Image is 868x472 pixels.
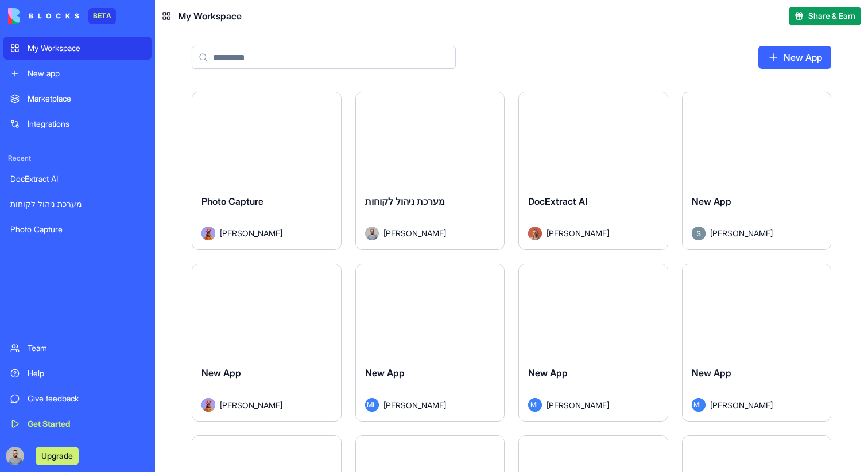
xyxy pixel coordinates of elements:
span: New App [692,196,731,207]
a: DocExtract AIAvatar[PERSON_NAME] [518,92,668,250]
a: New AppAvatar[PERSON_NAME] [192,264,342,422]
div: My Workspace [28,42,145,54]
a: Photo Capture [3,218,152,241]
a: Team [3,337,152,360]
a: Help [3,362,152,385]
a: Upgrade [36,450,79,461]
img: Avatar [528,227,542,240]
span: Photo Capture [201,196,263,207]
span: ML [528,398,542,412]
span: [PERSON_NAME] [547,399,609,411]
span: New App [365,367,405,379]
a: מערכת ניהול לקוחותAvatar[PERSON_NAME] [355,92,505,250]
span: DocExtract AI [528,196,587,207]
span: [PERSON_NAME] [710,227,773,239]
a: New AppML[PERSON_NAME] [682,264,832,422]
span: ML [692,398,706,412]
span: New App [528,367,568,379]
img: logo [8,8,79,24]
div: Give feedback [28,393,145,404]
a: New app [3,62,152,85]
span: [PERSON_NAME] [220,227,282,239]
a: Integrations [3,112,152,135]
div: Get Started [28,418,145,430]
div: New app [28,68,145,79]
div: מערכת ניהול לקוחות [10,198,145,210]
a: Photo CaptureAvatar[PERSON_NAME] [192,92,342,250]
span: [PERSON_NAME] [383,227,446,239]
span: ML [365,398,379,412]
span: New App [201,367,241,379]
a: DocExtract AI [3,167,152,190]
div: BETA [88,8,116,24]
span: Share & Earn [808,10,855,22]
img: Avatar [692,227,706,240]
button: Upgrade [36,447,79,465]
a: New AppML[PERSON_NAME] [518,264,668,422]
span: מערכת ניהול לקוחות [365,196,445,207]
span: My Workspace [178,9,242,23]
img: Avatar [365,227,379,240]
span: [PERSON_NAME] [383,399,446,411]
div: Photo Capture [10,224,145,235]
a: Marketplace [3,87,152,110]
img: image_123650291_bsq8ao.jpg [6,447,24,465]
div: Help [28,368,145,379]
img: Avatar [201,227,215,240]
div: Integrations [28,118,145,130]
a: New AppML[PERSON_NAME] [355,264,505,422]
img: Avatar [201,398,215,412]
a: Give feedback [3,387,152,410]
a: מערכת ניהול לקוחות [3,193,152,216]
div: Team [28,342,145,354]
span: [PERSON_NAME] [547,227,609,239]
span: Recent [3,154,152,163]
span: New App [692,367,731,379]
div: DocExtract AI [10,173,145,185]
span: [PERSON_NAME] [710,399,773,411]
span: [PERSON_NAME] [220,399,282,411]
a: Get Started [3,412,152,435]
a: New AppAvatar[PERSON_NAME] [682,92,832,250]
button: Share & Earn [789,7,861,25]
div: Marketplace [28,93,145,104]
a: New App [758,46,831,69]
a: My Workspace [3,37,152,60]
a: BETA [8,8,116,24]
